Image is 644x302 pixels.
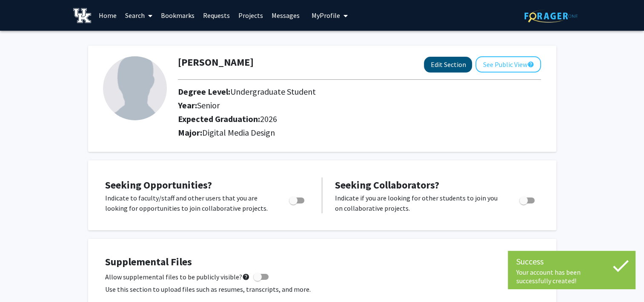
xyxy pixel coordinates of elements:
img: ForagerOne Logo [524,9,578,23]
iframe: Chat [6,264,36,296]
span: 2026 [260,113,277,124]
a: Messages [267,0,304,30]
p: Use this section to upload files such as resumes, transcripts, and more. [105,284,539,294]
div: Toggle [516,193,539,206]
span: Seeking Opportunities? [105,178,212,192]
div: Success [516,255,627,268]
a: Search [121,0,157,30]
h1: [PERSON_NAME] [178,56,254,69]
p: Indicate to faculty/staff and other users that you are looking for opportunities to join collabor... [105,193,273,213]
span: Undergraduate Student [230,86,316,97]
h2: Year: [178,100,482,110]
span: My Profile [312,11,340,20]
div: Your account has been successfully created! [516,268,627,285]
mat-icon: help [527,59,534,70]
span: Senior [197,100,220,110]
span: Allow supplemental files to be publicly visible? [105,272,250,282]
a: Bookmarks [157,0,199,30]
button: Edit Section [424,57,472,73]
h4: Supplemental Files [105,256,539,268]
p: Indicate if you are looking for other students to join you on collaborative projects. [335,193,503,213]
span: Seeking Collaborators? [335,178,439,192]
div: Toggle [286,193,309,206]
button: See Public View [475,56,541,73]
a: Projects [234,0,267,30]
h2: Expected Graduation: [178,114,482,124]
a: Home [94,0,121,30]
mat-icon: help [242,272,250,282]
img: Profile Picture [103,56,167,120]
h2: Major: [178,128,541,138]
a: Requests [199,0,234,30]
img: University of Kentucky Logo [73,8,92,23]
h2: Degree Level: [178,87,482,97]
span: Digital Media Design [202,127,275,138]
